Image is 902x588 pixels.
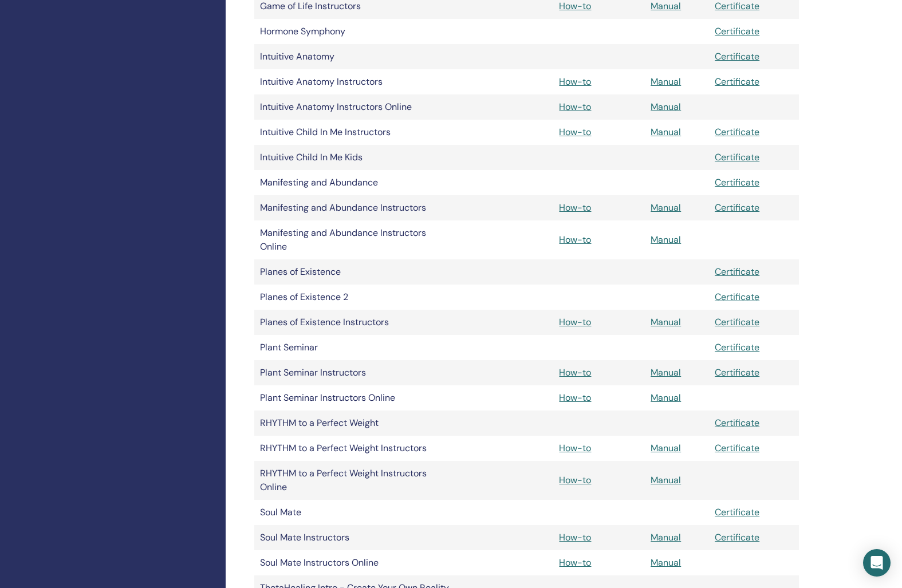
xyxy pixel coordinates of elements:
a: Certificate [715,176,759,188]
td: Intuitive Child In Me Instructors [254,120,460,145]
a: Manual [651,234,681,246]
a: How-to [559,126,591,138]
td: Intuitive Anatomy Instructors [254,69,460,94]
td: Plant Seminar Instructors Online [254,385,460,411]
td: Soul Mate [254,500,460,525]
a: Certificate [715,506,759,518]
a: How-to [559,474,591,486]
a: Certificate [715,531,759,543]
td: Manifesting and Abundance Instructors Online [254,220,460,259]
a: Manual [651,442,681,454]
a: Certificate [715,50,759,62]
td: Manifesting and Abundance [254,170,460,195]
a: How-to [559,234,591,246]
a: Certificate [715,366,759,378]
a: How-to [559,557,591,569]
a: Certificate [715,151,759,163]
a: Certificate [715,417,759,429]
td: RHYTHM to a Perfect Weight [254,411,460,436]
td: Intuitive Child In Me Kids [254,145,460,170]
td: Soul Mate Instructors [254,525,460,550]
a: How-to [559,76,591,88]
a: How-to [559,442,591,454]
a: How-to [559,531,591,543]
a: Certificate [715,126,759,138]
td: Planes of Existence 2 [254,285,460,310]
a: Manual [651,474,681,486]
a: How-to [559,392,591,404]
a: Manual [651,392,681,404]
a: Certificate [715,76,759,88]
a: Certificate [715,316,759,328]
td: Manifesting and Abundance Instructors [254,195,460,220]
a: How-to [559,101,591,113]
a: Manual [651,101,681,113]
td: Plant Seminar [254,335,460,360]
a: Certificate [715,25,759,37]
a: Manual [651,366,681,378]
td: RHYTHM to a Perfect Weight Instructors Online [254,461,460,500]
td: Planes of Existence Instructors [254,310,460,335]
a: Manual [651,557,681,569]
td: Plant Seminar Instructors [254,360,460,385]
a: How-to [559,202,591,214]
td: RHYTHM to a Perfect Weight Instructors [254,436,460,461]
a: Manual [651,202,681,214]
td: Soul Mate Instructors Online [254,550,460,575]
td: Planes of Existence [254,259,460,285]
a: Manual [651,531,681,543]
td: Hormone Symphony [254,19,460,44]
a: Certificate [715,266,759,278]
a: Certificate [715,202,759,214]
td: Intuitive Anatomy Instructors Online [254,94,460,120]
a: Certificate [715,442,759,454]
div: Open Intercom Messenger [863,549,891,577]
a: How-to [559,366,591,378]
a: Manual [651,316,681,328]
a: Certificate [715,291,759,303]
td: Intuitive Anatomy [254,44,460,69]
a: Manual [651,76,681,88]
a: Manual [651,126,681,138]
a: How-to [559,316,591,328]
a: Certificate [715,341,759,353]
